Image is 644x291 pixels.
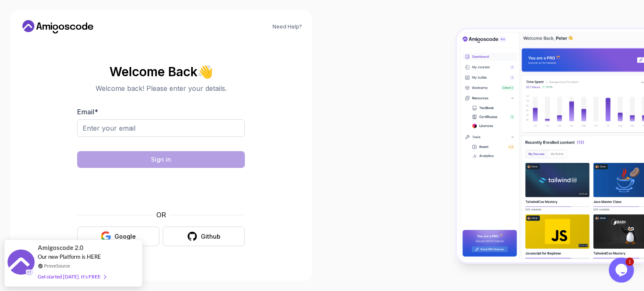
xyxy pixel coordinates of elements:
[609,258,636,283] iframe: chat widget
[8,250,35,277] img: provesource social proof notification image
[156,210,166,220] p: OR
[457,29,644,262] img: Amigoscode Dashboard
[38,243,83,252] span: Amigoscode 2.0
[77,151,245,168] button: Sign in
[151,155,171,164] div: Sign in
[77,83,245,93] p: Welcome back! Please enter your details.
[163,227,245,246] button: Github
[44,262,70,269] a: ProveSource
[77,65,245,78] h2: Welcome Back
[38,272,106,281] div: Get started [DATE]. It's FREE
[98,173,224,205] iframe: Widget containing checkbox for hCaptcha security challenge
[20,20,96,33] a: Home link
[77,119,245,137] input: Enter your email
[201,232,221,241] div: Github
[38,253,101,260] span: Our new Platform is HERE
[273,23,302,30] a: Need Help?
[114,232,136,241] div: Google
[77,227,159,246] button: Google
[77,108,98,116] label: Email *
[197,64,213,79] span: 👋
